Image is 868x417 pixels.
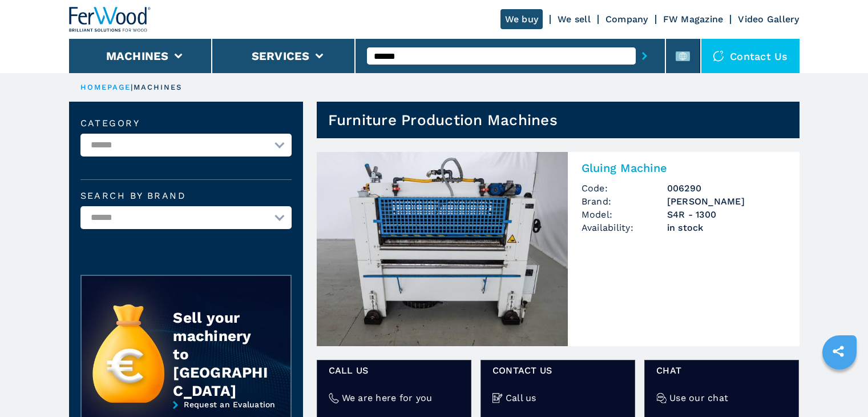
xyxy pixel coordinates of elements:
h3: [PERSON_NAME] [667,195,786,208]
div: Contact us [701,39,800,73]
a: HOMEPAGE [80,83,131,91]
img: Gluing Machine OSAMA S4R - 1300 [317,152,568,346]
span: in stock [667,221,786,234]
span: Brand: [582,195,667,208]
img: Call us [492,393,503,403]
span: Code: [582,182,667,195]
span: CONTACT US [492,364,623,377]
span: Chat [656,364,787,377]
img: We are here for you [329,393,339,403]
button: Services [252,49,310,63]
span: Call us [329,364,459,377]
a: Company [605,14,648,25]
span: Availability: [582,221,667,234]
label: Search by brand [80,191,292,201]
a: FW Magazine [663,14,724,25]
a: We sell [558,14,591,25]
img: Ferwood [69,7,151,32]
span: | [131,83,133,91]
a: We buy [500,9,543,29]
div: Sell your machinery to [GEOGRAPHIC_DATA] [173,308,268,400]
h3: 006290 [667,182,786,195]
h1: Furniture Production Machines [328,111,558,129]
h4: Call us [506,391,536,404]
h3: S4R - 1300 [667,208,786,221]
h4: We are here for you [342,391,433,404]
h2: Gluing Machine [582,161,786,175]
h4: Use our chat [669,391,728,404]
img: Contact us [713,50,724,62]
p: machines [134,82,183,93]
img: Use our chat [656,393,667,403]
a: Gluing Machine OSAMA S4R - 1300Gluing MachineCode:006290Brand:[PERSON_NAME]Model:S4R - 1300Availa... [317,152,800,346]
a: sharethis [824,337,853,366]
a: Video Gallery [738,14,799,25]
span: Model: [582,208,667,221]
button: submit-button [636,43,653,69]
button: Machines [106,49,169,63]
label: Category [80,119,292,128]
